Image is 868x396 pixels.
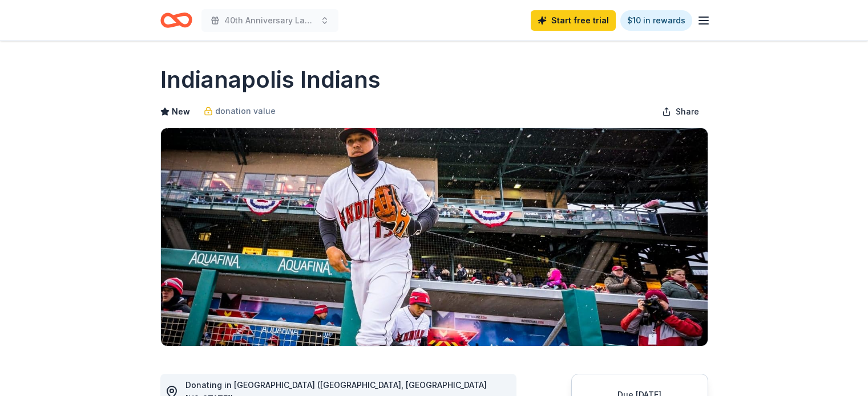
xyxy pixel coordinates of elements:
button: Share [653,100,708,123]
button: 40th Anniversary Law Enforcement Training Conference [201,9,338,32]
a: donation value [204,104,276,118]
img: Image for Indianapolis Indians [161,128,708,346]
span: 40th Anniversary Law Enforcement Training Conference [224,14,316,27]
span: Share [676,105,699,119]
h1: Indianapolis Indians [160,64,381,96]
a: Start free trial [531,10,616,31]
a: $10 in rewards [620,10,692,31]
a: Home [160,7,192,34]
span: New [172,105,190,119]
span: donation value [215,104,276,118]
